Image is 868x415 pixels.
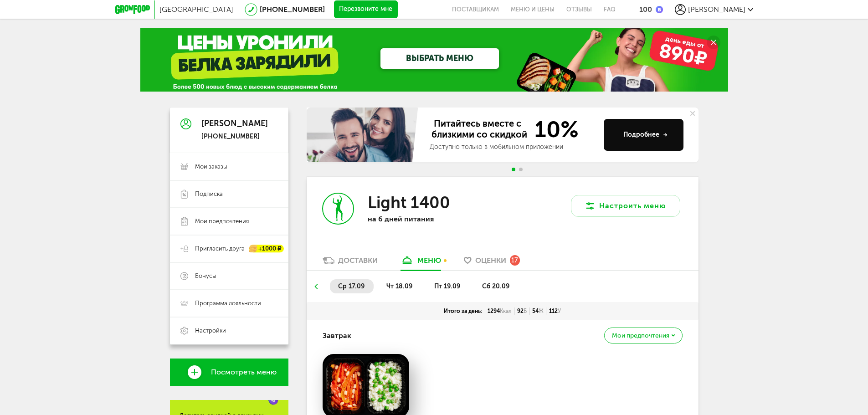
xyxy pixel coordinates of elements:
div: Доступно только в мобильном приложении [430,143,596,152]
button: Подробнее [604,119,683,151]
span: Ккал [500,308,512,314]
a: Мои заказы [170,153,288,180]
span: ср 17.09 [338,282,365,290]
a: Бонусы [170,262,288,290]
a: Программа лояльности [170,290,288,317]
span: сб 20.09 [482,282,509,290]
span: Бонусы [195,272,216,280]
a: Настройки [170,317,288,344]
p: на 6 дней питания [368,215,486,223]
span: У [558,308,561,314]
a: Доставки [318,256,382,270]
span: чт 18.09 [386,282,412,290]
span: Мои предпочтения [195,217,249,225]
div: Подробнее [623,130,668,139]
span: Б [524,308,527,314]
div: меню [417,256,441,265]
h3: Light 1400 [368,193,450,212]
span: Мои заказы [195,163,227,171]
span: [GEOGRAPHIC_DATA] [159,5,233,14]
img: bonus_b.cdccf46.png [656,6,663,13]
span: Ж [539,308,544,314]
span: Мои предпочтения [612,333,669,339]
span: Пригласить друга [195,245,245,253]
button: Настроить меню [571,195,680,217]
div: 54 [529,307,546,315]
a: Оценки 17 [459,256,524,270]
span: Подписка [195,190,223,198]
span: Go to slide 1 [512,168,515,171]
a: Пригласить друга +1000 ₽ [170,235,288,262]
span: Посмотреть меню [211,368,277,376]
a: Мои предпочтения [170,208,288,235]
button: Перезвоните мне [334,0,398,19]
div: [PERSON_NAME] [201,119,268,128]
div: 17 [510,255,520,265]
div: Доставки [338,256,378,265]
div: 1294 [485,307,514,315]
div: +1000 ₽ [249,245,284,253]
span: Программа лояльности [195,299,261,307]
span: Питайтесь вместе с близкими со скидкой [430,118,529,141]
span: пт 19.09 [434,282,460,290]
div: Итого за день: [441,307,485,315]
h4: Завтрак [323,327,351,344]
a: Посмотреть меню [170,359,288,386]
a: [PHONE_NUMBER] [260,5,325,14]
img: family-banner.579af9d.jpg [307,108,421,162]
span: Оценки [475,256,506,265]
div: 92 [514,307,529,315]
div: 100 [639,5,652,14]
a: Подписка [170,180,288,208]
span: Go to slide 2 [519,168,523,171]
a: меню [396,256,446,270]
div: 112 [546,307,564,315]
span: Настройки [195,327,226,335]
span: 10% [529,118,579,141]
span: [PERSON_NAME] [688,5,745,14]
a: ВЫБРАТЬ МЕНЮ [380,48,499,69]
div: [PHONE_NUMBER] [201,133,268,141]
